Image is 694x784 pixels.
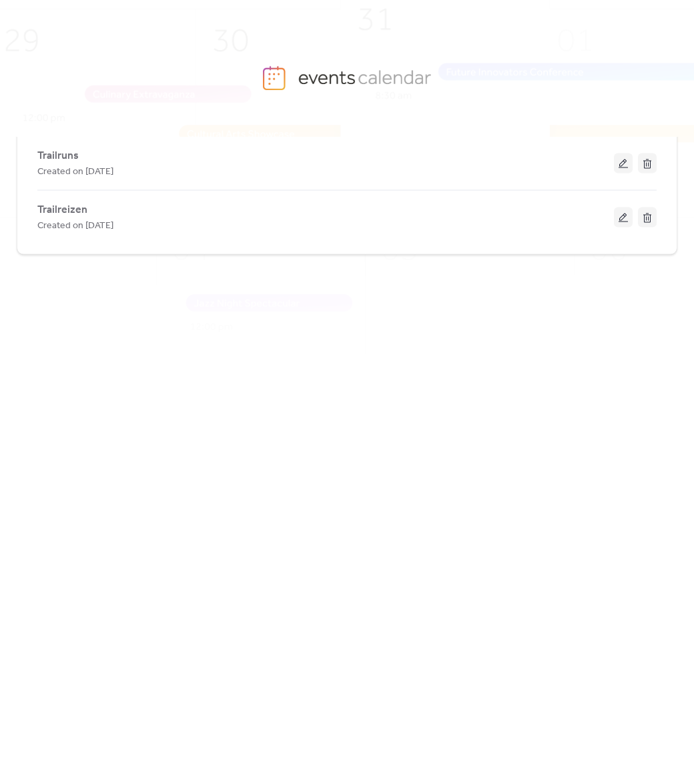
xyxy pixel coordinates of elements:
span: Trailreizen [37,202,87,218]
a: Trailruns [37,152,79,159]
span: Created on [DATE] [37,164,113,180]
span: Created on [DATE] [37,218,113,234]
a: Trailreizen [37,206,87,214]
span: Trailruns [37,148,79,164]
